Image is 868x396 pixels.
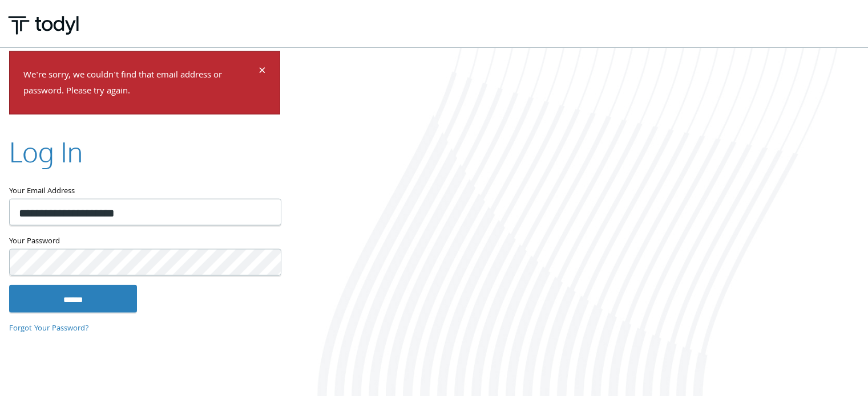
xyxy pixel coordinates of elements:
label: Your Password [9,235,280,249]
img: todyl-logo-dark.svg [8,12,79,35]
h2: Log In [9,133,83,171]
p: We're sorry, we couldn't find that email address or password. Please try again. [23,67,257,100]
span: × [259,60,266,83]
a: Forgot Your Password? [9,322,89,334]
button: Dismiss alert [259,65,266,79]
